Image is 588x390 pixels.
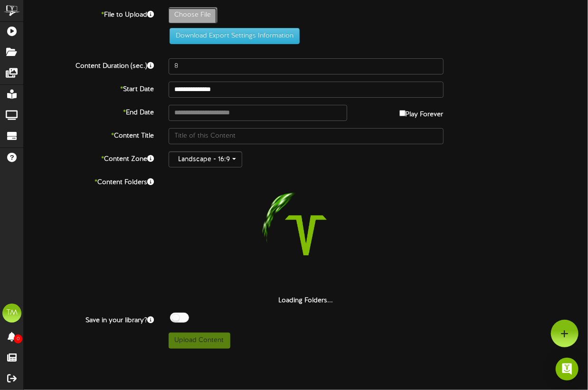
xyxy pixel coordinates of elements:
div: TM [2,304,21,323]
label: Content Duration (sec.) [17,58,161,71]
label: Play Forever [399,105,444,120]
strong: Loading Folders... [279,297,333,304]
input: Play Forever [399,110,406,116]
label: File to Upload [17,7,161,20]
div: Open Intercom Messenger [556,358,579,381]
label: Content Zone [17,151,161,164]
input: Title of this Content [169,128,444,144]
a: Download Export Settings Information [165,32,300,39]
label: Start Date [17,82,161,94]
button: Landscape - 16:9 [169,151,242,167]
span: 0 [14,334,22,344]
label: End Date [17,105,161,118]
label: Content Folders [17,175,161,187]
label: Content Title [17,128,161,141]
button: Download Export Settings Information [170,28,300,44]
label: Save in your library? [17,313,161,325]
img: loading-spinner-1.png [245,175,367,296]
button: Upload Content [169,333,230,349]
